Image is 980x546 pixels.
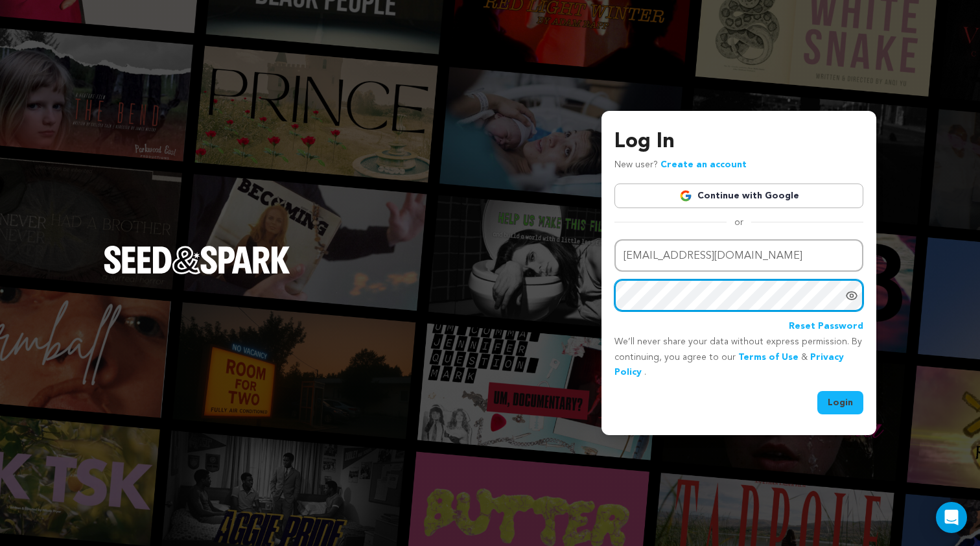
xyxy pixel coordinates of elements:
h3: Log In [614,126,863,158]
input: Email address [614,239,863,272]
a: Reset Password [789,319,863,335]
a: Continue with Google [614,184,863,208]
button: Login [817,391,863,414]
span: or [727,216,751,229]
a: Terms of Use [738,353,799,362]
img: Google logo [679,189,692,202]
p: We’ll never share your data without express permission. By continuing, you agree to our & . [614,335,863,381]
p: New user? [614,158,747,173]
a: Show password as plain text. Warning: this will display your password on the screen. [845,289,858,302]
a: Seed&Spark Homepage [104,246,290,300]
div: Open Intercom Messenger [936,502,967,533]
img: Seed&Spark Logo [104,246,290,274]
a: Create an account [660,160,747,169]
